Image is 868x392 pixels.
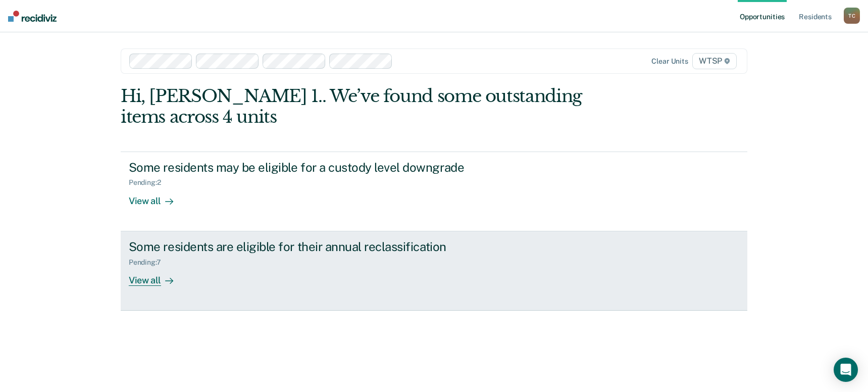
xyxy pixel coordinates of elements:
[129,187,185,207] div: View all
[121,231,747,311] a: Some residents are eligible for their annual reclassificationPending:7View all
[844,8,860,24] button: TC
[121,86,622,127] div: Hi, [PERSON_NAME] 1.. We’ve found some outstanding items across 4 units
[129,266,185,286] div: View all
[692,53,737,69] span: WTSP
[844,8,860,24] div: T C
[129,160,483,175] div: Some residents may be eligible for a custody level downgrade
[129,239,483,254] div: Some residents are eligible for their annual reclassification
[121,152,747,231] a: Some residents may be eligible for a custody level downgradePending:2View all
[129,178,169,187] div: Pending : 2
[651,57,688,66] div: Clear units
[834,358,858,382] div: Open Intercom Messenger
[129,258,169,267] div: Pending : 7
[8,11,57,22] img: Recidiviz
